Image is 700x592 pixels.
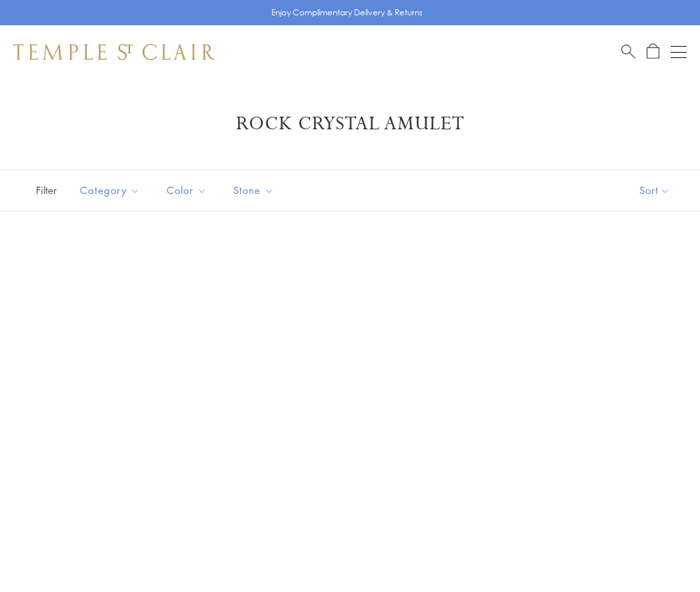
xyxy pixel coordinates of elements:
[609,170,700,211] button: Show sort by
[227,182,284,199] span: Stone
[157,175,217,205] button: Color
[271,6,423,19] p: Enjoy Complimentary Delivery & Returns
[160,182,217,199] span: Color
[223,175,284,205] button: Stone
[33,112,667,136] h1: Rock Crystal Amulet
[70,175,150,205] button: Category
[671,44,687,60] button: Open navigation
[73,182,150,199] span: Category
[621,43,635,60] a: Search
[13,44,215,60] img: Temple St. Clair
[647,43,659,60] a: Open Shopping Bag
